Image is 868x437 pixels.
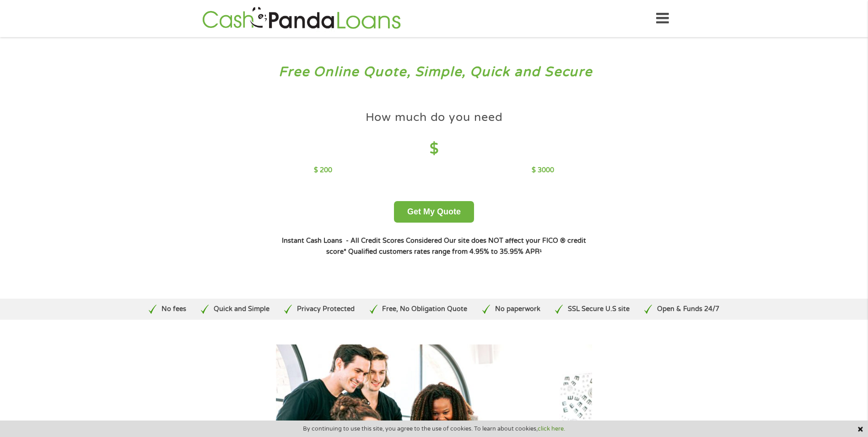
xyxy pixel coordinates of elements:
[162,304,186,314] p: No fees
[538,425,565,432] a: click here.
[314,165,332,175] p: $ 200
[532,165,554,175] p: $ 3000
[303,426,565,432] span: By continuing to use this site, you agree to the use of cookies. To learn about cookies,
[314,140,554,158] h4: $
[27,64,842,81] h3: Free Online Quote, Simple, Quick and Secure
[366,110,503,125] h4: How much do you need
[568,304,630,314] p: SSL Secure U.S site
[495,304,540,314] p: No paperwork
[348,248,542,256] strong: Qualified customers rates range from 4.95% to 35.95% APR¹
[297,304,355,314] p: Privacy Protected
[282,237,442,245] strong: Instant Cash Loans - All Credit Scores Considered
[199,5,404,32] img: GetLoanNow Logo
[657,304,719,314] p: Open & Funds 24/7
[326,237,586,256] strong: Our site does NOT affect your FICO ® credit score*
[382,304,467,314] p: Free, No Obligation Quote
[394,201,474,223] button: Get My Quote
[214,304,270,314] p: Quick and Simple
